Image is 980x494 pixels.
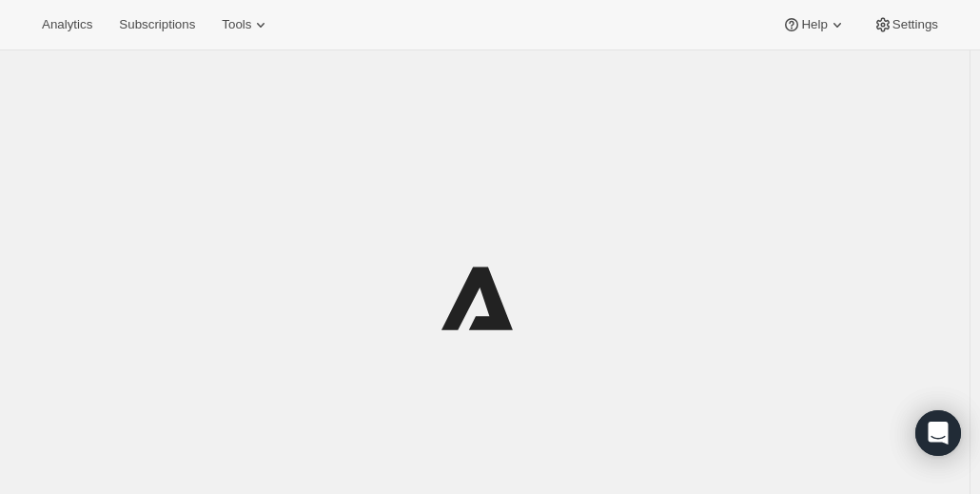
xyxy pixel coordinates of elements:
span: Help [801,17,827,32]
button: Tools [210,11,282,38]
button: Help [771,11,857,38]
button: Subscriptions [108,11,206,38]
button: Settings [862,11,950,38]
div: Open Intercom Messenger [915,410,961,456]
button: Analytics [30,11,104,38]
span: Tools [222,17,251,32]
span: Settings [892,17,938,32]
span: Analytics [42,17,92,32]
span: Subscriptions [119,17,195,32]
